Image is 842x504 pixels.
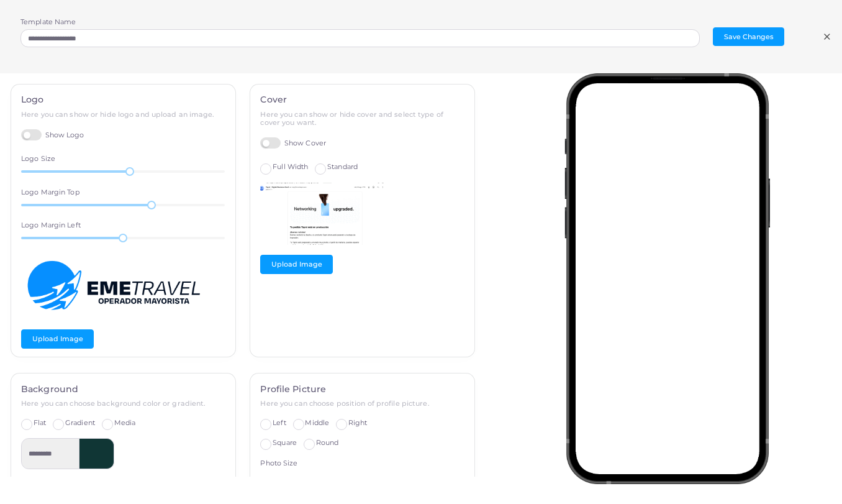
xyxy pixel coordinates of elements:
h6: Here you can choose position of profile picture. [260,400,464,408]
span: Middle [305,418,329,427]
span: Round [316,438,339,447]
span: Gradient [65,418,95,427]
label: Logo Margin Left [21,221,81,231]
span: Full Width [273,162,308,171]
span: Flat [34,418,46,427]
span: Square [273,438,297,447]
span: Standard [327,162,358,171]
h6: Here you can show or hide cover and select type of cover you want. [260,111,464,127]
label: Logo Size [21,154,55,164]
img: Logo [260,183,384,245]
button: Upload Image [21,329,94,348]
h4: Cover [260,94,464,105]
label: Photo Size [260,459,297,469]
label: Show Cover [260,137,326,149]
button: Save Changes [713,27,784,46]
h4: Background [21,384,225,395]
span: Left [273,418,286,427]
h6: Here you can choose background color or gradient. [21,400,225,408]
h4: Logo [21,94,225,105]
button: Upload Image [260,255,333,273]
span: Right [348,418,368,427]
h4: Profile Picture [260,384,464,395]
label: Show Logo [21,129,84,141]
label: Logo Margin Top [21,188,79,198]
h6: Here you can show or hide logo and upload an image. [21,111,225,119]
img: Logo [21,254,207,316]
label: Template Name [20,17,76,27]
span: Media [114,418,136,427]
